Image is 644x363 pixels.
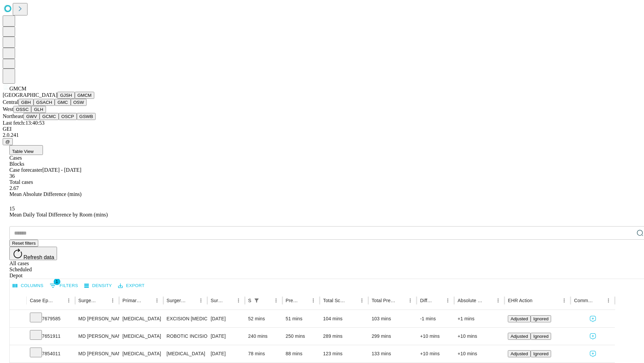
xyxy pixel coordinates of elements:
[604,296,613,305] button: Menu
[9,240,38,247] button: Reset filters
[309,296,318,305] button: Menu
[9,247,57,260] button: Refresh data
[9,179,33,185] span: Total cases
[31,106,46,113] button: GLH
[406,296,415,305] button: Menu
[122,345,160,362] div: [MEDICAL_DATA]
[594,296,604,305] button: Sort
[3,120,45,126] span: Last fetch: 13:40:53
[484,296,493,305] button: Sort
[9,191,82,197] span: Mean Absolute Difference (mins)
[420,310,451,327] div: -1 mins
[493,296,503,305] button: Menu
[372,345,414,362] div: 133 mins
[3,92,57,98] span: [GEOGRAPHIC_DATA]
[13,313,23,325] button: Expand
[30,328,72,345] div: 7651911
[372,310,414,327] div: 103 mins
[533,296,542,305] button: Sort
[187,296,196,305] button: Sort
[48,280,80,291] button: Show filters
[13,106,32,113] button: OSSC
[286,298,299,303] div: Predicted In Room Duration
[13,348,23,360] button: Expand
[167,345,204,362] div: [MEDICAL_DATA]
[9,145,43,155] button: Table View
[211,310,241,327] div: [DATE]
[533,351,548,356] span: Ignored
[23,254,54,260] span: Refresh data
[248,310,279,327] div: 52 mins
[323,310,365,327] div: 104 mins
[99,296,108,305] button: Sort
[531,333,551,340] button: Ignored
[57,92,75,99] button: GJSH
[34,99,55,106] button: GSACH
[420,345,451,362] div: +10 mins
[224,296,234,305] button: Sort
[3,138,13,145] button: @
[286,328,317,345] div: 250 mins
[108,296,117,305] button: Menu
[9,206,15,211] span: 15
[3,132,641,138] div: 2.0.241
[75,92,94,99] button: GMCM
[286,345,317,362] div: 88 mins
[3,99,18,105] span: Central
[78,345,116,362] div: MD [PERSON_NAME] [PERSON_NAME] Md
[531,315,551,322] button: Ignored
[71,99,87,106] button: OSW
[12,149,34,154] span: Table View
[574,298,593,303] div: Comments
[30,310,72,327] div: 7679585
[211,298,224,303] div: Surgery Date
[5,139,10,144] span: @
[458,345,501,362] div: +10 mins
[3,113,23,119] span: Northeast
[372,298,396,303] div: Total Predicted Duration
[396,296,406,305] button: Sort
[167,298,186,303] div: Surgery Name
[9,185,19,191] span: 2.67
[11,281,45,291] button: Select columns
[9,173,15,179] span: 36
[167,328,204,345] div: ROBOTIC INCISIONAL/VENTRAL/UMBILICAL [MEDICAL_DATA] INITIAL > 10 CM REDUCIBLE
[357,296,367,305] button: Menu
[3,126,641,132] div: GEI
[83,281,114,291] button: Density
[211,345,241,362] div: [DATE]
[234,296,243,305] button: Menu
[458,328,501,345] div: +10 mins
[252,296,261,305] button: Show filters
[443,296,452,305] button: Menu
[3,106,13,112] span: West
[40,113,59,120] button: GCMC
[508,333,531,340] button: Adjusted
[116,281,146,291] button: Export
[323,328,365,345] div: 289 mins
[559,296,569,305] button: Menu
[434,296,443,305] button: Sort
[78,310,116,327] div: MD [PERSON_NAME] [PERSON_NAME] Md
[42,167,81,173] span: [DATE] - [DATE]
[77,113,96,120] button: GSWB
[420,298,433,303] div: Difference
[248,345,279,362] div: 78 mins
[458,310,501,327] div: +1 mins
[13,331,23,342] button: Expand
[531,350,551,357] button: Ignored
[9,212,108,217] span: Mean Daily Total Difference by Room (mins)
[348,296,357,305] button: Sort
[533,316,548,321] span: Ignored
[78,298,98,303] div: Surgeon Name
[55,99,70,106] button: GMC
[508,350,531,357] button: Adjusted
[23,113,40,120] button: GWV
[299,296,309,305] button: Sort
[323,345,365,362] div: 123 mins
[508,298,532,303] div: EHR Action
[511,316,528,321] span: Adjusted
[122,328,160,345] div: [MEDICAL_DATA]
[196,296,206,305] button: Menu
[458,298,483,303] div: Absolute Difference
